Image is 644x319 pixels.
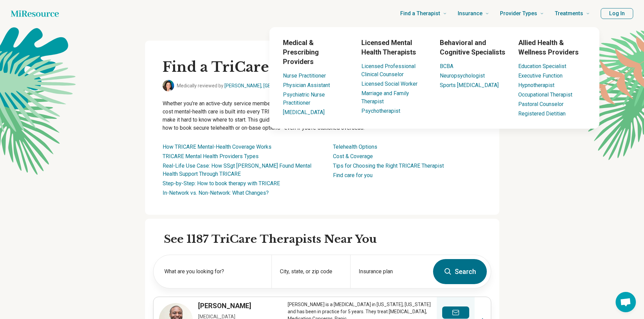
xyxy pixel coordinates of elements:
[555,9,583,18] span: Treatments
[163,144,271,150] a: How TRICARE Mental-Health Coverage Works
[458,9,482,18] span: Insurance
[518,38,586,57] h3: Allied Health & Wellness Providers
[164,232,491,247] h2: See 1187 TriCare Therapists Near You
[283,82,330,88] a: Physician Assistant
[283,72,326,79] a: Nurse Practitioner
[163,190,269,196] a: In-Network vs. Non-Network: What Changes?
[518,110,566,117] a: Registered Dietitian
[361,108,400,114] a: Psychotherapist
[229,27,640,129] div: Provider Types
[361,63,415,78] a: Licensed Professional Clinical Counselor
[163,180,280,187] a: Step-by-Step: How to book therapy with TRICARE
[440,38,507,57] h3: Behavioral and Cognitive Specialists
[283,109,325,115] a: [MEDICAL_DATA]
[333,153,373,159] a: Cost & Coverage
[333,163,444,169] a: Tips for Choosing the Right TRICARE Therapist
[11,7,59,20] a: Home page
[440,72,485,79] a: Neuropsychologist
[361,90,409,105] a: Marriage and Family Therapist
[361,81,418,87] a: Licensed Social Worker
[518,82,554,88] a: Hypnotherapist
[283,38,351,66] h3: Medical & Prescribing Providers
[518,63,566,69] a: Education Specialist
[518,72,563,79] a: Executive Function
[616,292,636,312] div: Open chat
[361,38,429,57] h3: Licensed Mental Health Therapists
[163,163,311,177] a: Real-Life Use Case: How SSgt [PERSON_NAME] Found Mental Health Support Through TRICARE
[601,8,633,19] button: Log In
[177,82,330,89] span: Medically reviewed by
[164,268,263,276] label: What are you looking for?
[400,9,440,18] span: Find a Therapist
[442,306,469,319] button: Send a message
[163,100,482,132] p: Whether you’re an active-duty service member, a military spouse juggling deployments, or a retire...
[333,144,377,150] a: Telehealth Options
[224,83,310,88] a: [PERSON_NAME], [GEOGRAPHIC_DATA]
[500,9,537,18] span: Provider Types
[163,58,482,76] h1: Find a TriCare Therapist
[433,259,487,284] button: Search
[440,82,499,88] a: Sports [MEDICAL_DATA]
[518,91,572,98] a: Occupational Therapist
[333,172,373,178] a: Find care for you
[440,63,453,69] a: BCBA
[163,153,259,159] a: TRICARE Mental Health Providers Types
[283,91,325,106] a: Psychiatric Nurse Practitioner
[518,101,564,107] a: Pastoral Counselor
